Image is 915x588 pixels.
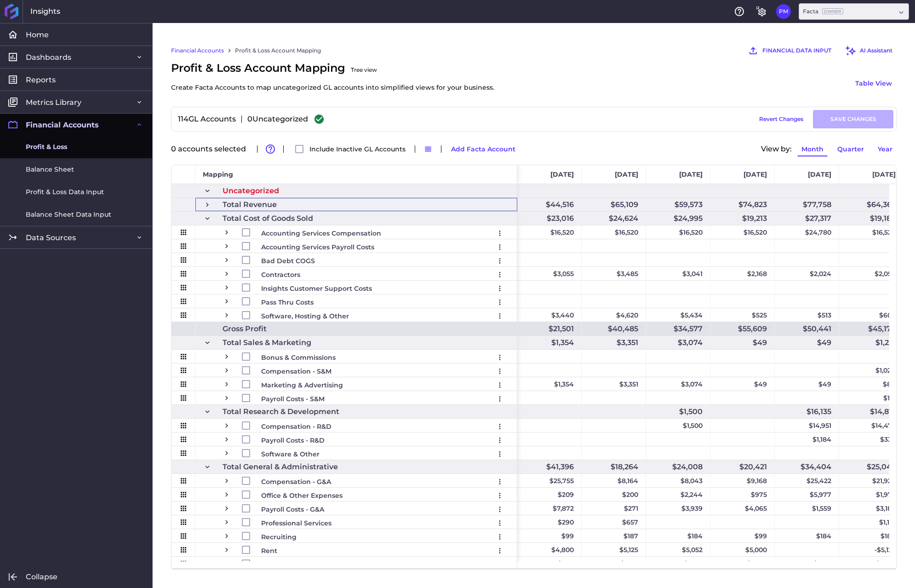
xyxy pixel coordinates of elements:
[492,295,507,310] button: User Menu
[172,488,517,502] div: Press SPACE to select this row.
[492,516,507,530] button: User Menu
[261,254,315,267] span: Bad Debt COGS
[755,110,807,128] button: Revert Changes
[710,267,775,280] div: $2,168
[839,308,904,322] div: $607
[646,557,710,570] div: $2,153
[492,447,507,461] button: User Menu
[172,267,517,281] div: Press SPACE to select this row.
[839,460,904,473] div: $25,043
[646,460,710,473] div: $24,008
[26,120,99,130] span: Financial Accounts
[492,350,507,365] button: User Menu
[732,4,747,19] button: Help
[775,474,839,487] div: $25,422
[351,66,377,73] ins: Tree view
[839,529,904,542] div: $184
[775,198,839,211] div: $77,758
[754,4,769,19] button: General Settings
[743,41,835,60] button: FINANCIAL DATA INPUT
[775,460,839,473] div: $34,404
[775,377,839,391] div: $49
[261,434,325,447] span: Payroll Costs - R&D
[261,227,381,240] span: Accounting Services Compensation
[247,115,308,123] div: 0 Uncategorized
[261,241,374,254] span: Accounting Services Payroll Costs
[710,557,775,570] div: $1,060
[492,364,507,379] button: User Menu
[582,225,646,239] div: $16,520
[26,572,57,582] span: Collapse
[492,502,507,517] button: User Menu
[517,515,582,529] div: $290
[492,378,507,392] button: User Menu
[775,212,839,225] div: $27,317
[582,502,646,515] div: $271
[839,377,904,391] div: $84
[492,392,507,406] button: User Menu
[851,76,897,91] button: Table View
[261,268,300,281] span: Contractors
[261,310,349,323] span: Software, Hosting & Other
[872,170,896,179] span: [DATE]
[261,489,343,502] span: Office & Other Expenses
[261,296,314,309] span: Pass Thru Costs
[492,530,507,544] button: User Menu
[710,460,775,473] div: $20,421
[841,41,897,60] button: AI Assistant
[261,420,332,433] span: Compensation - R&D
[172,446,517,460] div: Press SPACE to select this row.
[517,543,582,556] div: $4,800
[799,3,909,20] div: Dropdown select
[839,405,904,418] div: $14,813
[26,30,49,40] span: Home
[582,460,646,473] div: $18,264
[261,351,336,364] span: Bonus & Commissions
[517,474,582,487] div: $25,755
[646,529,710,542] div: $184
[710,543,775,556] div: $5,000
[646,377,710,391] div: $3,074
[582,322,646,335] div: $40,485
[646,267,710,280] div: $3,041
[839,419,904,432] div: $14,475
[615,170,638,179] span: [DATE]
[203,170,233,179] span: Mapping
[582,557,646,570] div: $1,193
[582,212,646,225] div: $24,624
[775,432,839,446] div: $1,184
[775,502,839,515] div: $1,559
[172,391,517,405] div: Press SPACE to select this row.
[710,322,775,335] div: $55,609
[172,350,517,363] div: Press SPACE to select this row.
[646,502,710,515] div: $3,939
[26,210,111,219] span: Balance Sheet Data Input
[710,225,775,239] div: $16,520
[775,405,839,418] div: $16,135
[761,145,792,153] span: View by:
[174,115,236,123] div: 114 GL Accounts
[710,198,775,211] div: $74,823
[172,557,517,571] div: Press SPACE to select this row.
[26,52,71,62] span: Dashboards
[839,336,904,349] div: $1,221
[646,419,710,432] div: $1,500
[26,75,56,85] span: Reports
[710,308,775,322] div: $525
[839,488,904,501] div: $1,972
[517,225,582,239] div: $16,520
[710,336,775,349] div: $49
[492,267,507,282] button: User Menu
[775,322,839,335] div: $50,441
[309,146,406,152] span: Include Inactive GL Accounts
[492,309,507,323] button: User Menu
[261,544,277,557] span: Rent
[775,557,839,570] div: $1,261
[839,391,904,404] div: $112
[679,170,703,179] span: [DATE]
[223,184,279,197] span: Uncategorized
[261,475,331,488] span: Compensation - G&A
[775,336,839,349] div: $49
[172,363,517,377] div: Press SPACE to select this row.
[26,187,104,197] span: Profit & Loss Data Input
